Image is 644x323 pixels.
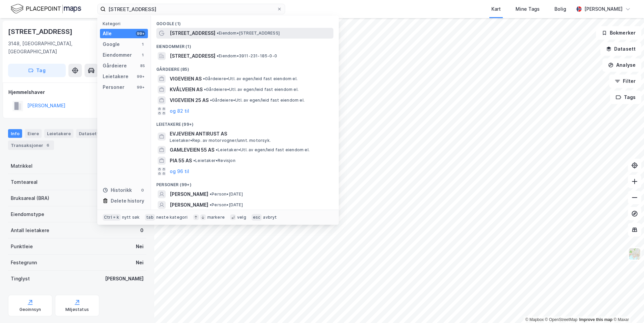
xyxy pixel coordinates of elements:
[193,158,195,163] span: •
[11,243,33,251] div: Punktleie
[210,202,212,207] span: •
[103,30,112,38] div: Alle
[170,146,214,154] span: GAMLEVEIEN 55 AS
[8,26,74,37] div: [STREET_ADDRESS]
[151,16,339,28] div: Google (1)
[140,63,145,68] div: 85
[11,3,81,15] img: logo.f888ab2527a4732fd821a326f86c7f29.svg
[204,87,299,92] span: Gårdeiere • Utl. av egen/leid fast eiendom el.
[76,129,101,138] div: Datasett
[106,4,277,14] input: Søk på adresse, matrikkel, gårdeiere, leietakere eller personer
[217,31,219,36] span: •
[140,187,145,193] div: 0
[140,42,145,47] div: 1
[45,142,51,149] div: 6
[170,86,203,94] span: KVÅLVEIEN AS
[203,76,298,82] span: Gårdeiere • Utl. av egen/leid fast eiendom el.
[25,129,42,138] div: Eiere
[203,76,205,81] span: •
[136,85,145,90] div: 99+
[216,147,218,152] span: •
[103,62,127,70] div: Gårdeiere
[111,197,144,205] div: Delete history
[600,42,641,56] button: Datasett
[170,29,215,37] span: [STREET_ADDRESS]
[136,259,144,267] div: Nei
[151,61,339,73] div: Gårdeiere (85)
[170,157,192,165] span: PIA 55 AS
[216,147,310,153] span: Leietaker • Utl. av egen/leid fast eiendom el.
[210,192,243,197] span: Person • [DATE]
[193,158,235,163] span: Leietaker • Revisjon
[210,98,212,103] span: •
[145,214,155,221] div: tab
[170,107,189,115] button: og 82 til
[8,40,111,56] div: 3148, [GEOGRAPHIC_DATA], [GEOGRAPHIC_DATA]
[217,53,277,59] span: Eiendom • 3911-231-185-0-0
[151,177,339,189] div: Personer (99+)
[609,74,641,88] button: Filter
[610,291,644,323] div: Kontrollprogram for chat
[207,215,225,220] div: markere
[8,129,22,138] div: Info
[105,275,144,283] div: [PERSON_NAME]
[122,215,140,220] div: nytt søk
[170,201,208,209] span: [PERSON_NAME]
[596,26,641,40] button: Bokmerker
[170,190,208,198] span: [PERSON_NAME]
[204,87,206,92] span: •
[136,243,144,251] div: Nei
[525,317,544,322] a: Mapbox
[151,116,339,128] div: Leietakere (99+)
[65,307,89,312] div: Miljøstatus
[103,214,121,221] div: Ctrl + k
[217,53,219,58] span: •
[237,215,246,220] div: velg
[8,88,146,96] div: Hjemmelshaver
[628,248,641,260] img: Z
[103,40,120,48] div: Google
[11,259,37,267] div: Festegrunn
[103,51,132,59] div: Eiendommer
[140,226,144,234] div: 0
[156,215,188,220] div: neste kategori
[103,186,132,194] div: Historikk
[579,317,612,322] a: Improve this map
[170,138,271,143] span: Leietaker • Rep. av motorvogner/unnt. motorsyk.
[210,192,212,197] span: •
[170,52,215,60] span: [STREET_ADDRESS]
[610,91,641,104] button: Tags
[11,275,30,283] div: Tinglyst
[103,21,148,26] div: Kategori
[11,210,44,218] div: Eiendomstype
[11,226,49,234] div: Antall leietakere
[602,58,641,72] button: Analyse
[170,96,209,104] span: VIGEVEIEN 25 AS
[584,5,623,13] div: [PERSON_NAME]
[151,39,339,51] div: Eiendommer (1)
[170,167,189,175] button: og 96 til
[140,52,145,58] div: 1
[217,31,280,36] span: Eiendom • [STREET_ADDRESS]
[11,178,38,186] div: Tomteareal
[19,307,41,312] div: Geoinnsyn
[516,5,540,13] div: Mine Tags
[545,317,578,322] a: OpenStreetMap
[263,215,277,220] div: avbryt
[210,202,243,208] span: Person • [DATE]
[170,75,202,83] span: VIGEVEIEN AS
[11,194,49,202] div: Bruksareal (BRA)
[103,83,124,91] div: Personer
[554,5,566,13] div: Bolig
[11,162,33,170] div: Matrikkel
[44,129,73,138] div: Leietakere
[103,72,128,80] div: Leietakere
[8,64,66,77] button: Tag
[491,5,501,13] div: Kart
[136,31,145,36] div: 99+
[136,74,145,79] div: 99+
[170,130,331,138] span: EVJEVEIEN ANTIRUST AS
[8,141,54,150] div: Transaksjoner
[252,214,262,221] div: esc
[610,291,644,323] iframe: Chat Widget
